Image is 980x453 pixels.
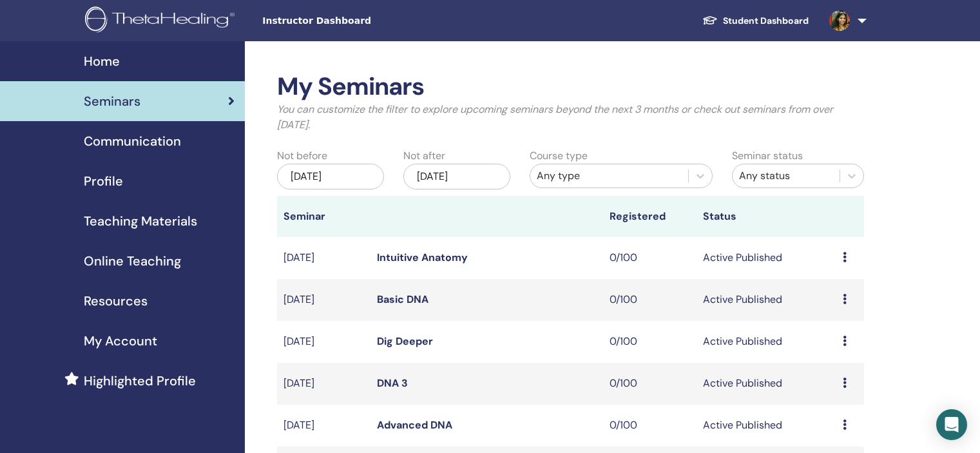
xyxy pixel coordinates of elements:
[697,237,836,279] td: Active Published
[603,196,697,237] th: Registered
[277,102,864,133] p: You can customize the filter to explore upcoming seminars beyond the next 3 months or check out s...
[697,321,836,363] td: Active Published
[697,363,836,405] td: Active Published
[603,321,697,363] td: 0/100
[697,196,836,237] th: Status
[702,15,718,26] img: graduation-cap-white.svg
[84,131,181,151] span: Communication
[377,418,452,432] a: Advanced DNA
[84,52,120,71] span: Home
[732,148,803,164] label: Seminar status
[692,9,819,33] a: Student Dashboard
[277,164,384,189] div: [DATE]
[277,321,370,363] td: [DATE]
[603,363,697,405] td: 0/100
[84,171,123,191] span: Profile
[603,237,697,279] td: 0/100
[84,251,181,271] span: Online Teaching
[377,334,433,348] a: Dig Deeper
[603,405,697,447] td: 0/100
[84,331,157,351] span: My Account
[85,6,239,35] img: logo.png
[697,279,836,321] td: Active Published
[277,405,370,447] td: [DATE]
[84,371,196,390] span: Highlighted Profile
[697,405,836,447] td: Active Published
[530,148,588,164] label: Course type
[377,293,428,306] a: Basic DNA
[84,92,140,111] span: Seminars
[277,72,864,102] h2: My Seminars
[277,148,327,164] label: Not before
[262,14,456,28] span: Instructor Dashboard
[829,10,850,31] img: default.jpg
[84,291,148,311] span: Resources
[403,148,445,164] label: Not after
[936,409,967,440] div: Open Intercom Messenger
[277,237,370,279] td: [DATE]
[277,279,370,321] td: [DATE]
[739,168,833,184] div: Any status
[603,279,697,321] td: 0/100
[84,211,197,231] span: Teaching Materials
[377,251,468,264] a: Intuitive Anatomy
[403,164,510,189] div: [DATE]
[277,196,370,237] th: Seminar
[377,376,408,390] a: DNA 3
[277,363,370,405] td: [DATE]
[537,168,682,184] div: Any type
